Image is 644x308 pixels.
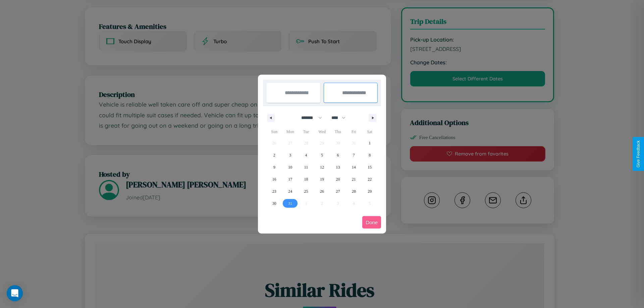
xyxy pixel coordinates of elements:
[321,149,323,161] span: 5
[314,161,330,173] button: 12
[266,149,282,161] button: 2
[314,173,330,185] button: 19
[314,149,330,161] button: 5
[368,173,372,185] span: 22
[304,185,308,197] span: 25
[305,149,307,161] span: 4
[346,185,362,197] button: 28
[288,185,292,197] span: 24
[314,126,330,137] span: Wed
[352,185,356,197] span: 28
[266,126,282,137] span: Sun
[282,173,298,185] button: 17
[266,197,282,209] button: 30
[336,173,340,185] span: 20
[346,173,362,185] button: 21
[320,185,324,197] span: 26
[353,149,355,161] span: 7
[369,149,371,161] span: 8
[362,185,378,197] button: 29
[288,197,292,209] span: 31
[352,161,356,173] span: 14
[352,173,356,185] span: 21
[272,197,276,209] span: 30
[362,173,378,185] button: 22
[346,149,362,161] button: 7
[298,173,314,185] button: 18
[362,216,381,229] button: Done
[266,173,282,185] button: 16
[282,161,298,173] button: 10
[289,149,291,161] span: 3
[368,185,372,197] span: 29
[282,149,298,161] button: 3
[282,185,298,197] button: 24
[282,197,298,209] button: 31
[330,149,346,161] button: 6
[320,161,324,173] span: 12
[330,173,346,185] button: 20
[304,161,308,173] span: 11
[298,149,314,161] button: 4
[272,173,276,185] span: 16
[362,149,378,161] button: 8
[337,149,339,161] span: 6
[330,126,346,137] span: Thu
[346,161,362,173] button: 14
[362,137,378,149] button: 1
[288,173,292,185] span: 17
[636,140,641,168] div: Give Feedback
[273,149,275,161] span: 2
[330,185,346,197] button: 27
[314,185,330,197] button: 26
[7,285,23,301] div: Open Intercom Messenger
[273,161,275,173] span: 9
[368,161,372,173] span: 15
[282,126,298,137] span: Mon
[288,161,292,173] span: 10
[369,137,371,149] span: 1
[266,185,282,197] button: 23
[272,185,276,197] span: 23
[298,185,314,197] button: 25
[320,173,324,185] span: 19
[336,185,340,197] span: 27
[298,161,314,173] button: 11
[266,161,282,173] button: 9
[362,161,378,173] button: 15
[298,126,314,137] span: Tue
[346,126,362,137] span: Fri
[304,173,308,185] span: 18
[336,161,340,173] span: 13
[362,126,378,137] span: Sat
[330,161,346,173] button: 13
